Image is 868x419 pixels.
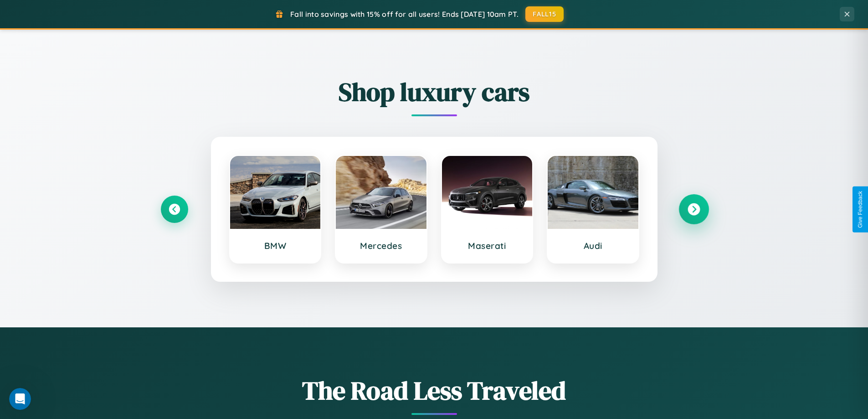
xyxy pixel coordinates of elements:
h3: Mercedes [345,240,417,251]
span: Fall into savings with 15% off for all users! Ends [DATE] 10am PT. [290,10,519,19]
h1: The Road Less Traveled [161,373,708,408]
h2: Shop luxury cars [161,74,708,109]
div: Give Feedback [857,191,863,228]
h3: Maserati [451,240,524,251]
h3: BMW [239,240,312,251]
button: FALL15 [525,6,564,22]
iframe: Intercom live chat [9,388,31,410]
h3: Audi [557,240,629,251]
